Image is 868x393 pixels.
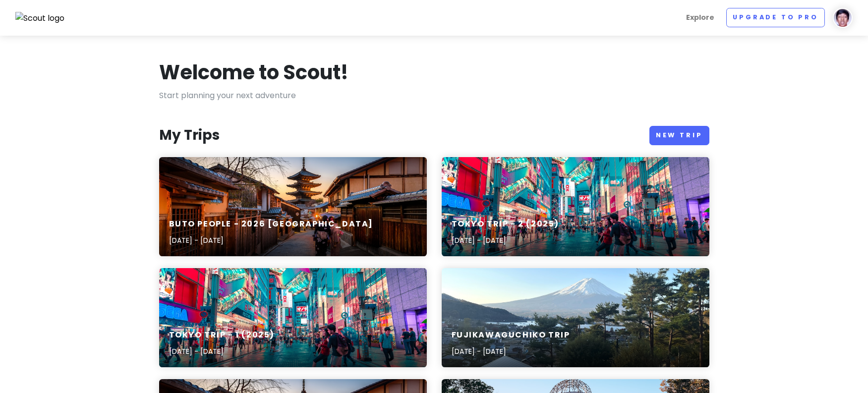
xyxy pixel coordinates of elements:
h6: Tokyo Trip - 1 (2025) [169,330,275,340]
img: User profile [833,8,853,28]
h1: Welcome to Scout! [159,59,348,85]
p: [DATE] - [DATE] [452,346,570,357]
a: two women in purple and pink kimono standing on streetButo People - 2026 [GEOGRAPHIC_DATA][DATE] ... [159,157,427,256]
p: [DATE] - [DATE] [169,346,275,357]
img: Scout logo [15,12,65,25]
a: New Trip [649,126,709,145]
h6: Fujikawaguchiko Trip [452,330,570,340]
h6: Tokyo Trip - 2 (2025) [452,219,560,229]
p: [DATE] - [DATE] [169,235,374,246]
a: people walking on road near well-lit buildingsTokyo Trip - 1 (2025)[DATE] - [DATE] [159,268,427,367]
p: [DATE] - [DATE] [452,235,560,246]
h3: My Trips [159,126,220,144]
p: Start planning your next adventure [159,89,709,102]
a: Explore [682,8,718,27]
a: people walking on road near well-lit buildingsTokyo Trip - 2 (2025)[DATE] - [DATE] [442,157,709,256]
a: Upgrade to Pro [726,8,825,27]
h6: Buto People - 2026 [GEOGRAPHIC_DATA] [169,219,374,229]
a: A view of a snow covered mountain in the distanceFujikawaguchiko Trip[DATE] - [DATE] [442,268,709,367]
